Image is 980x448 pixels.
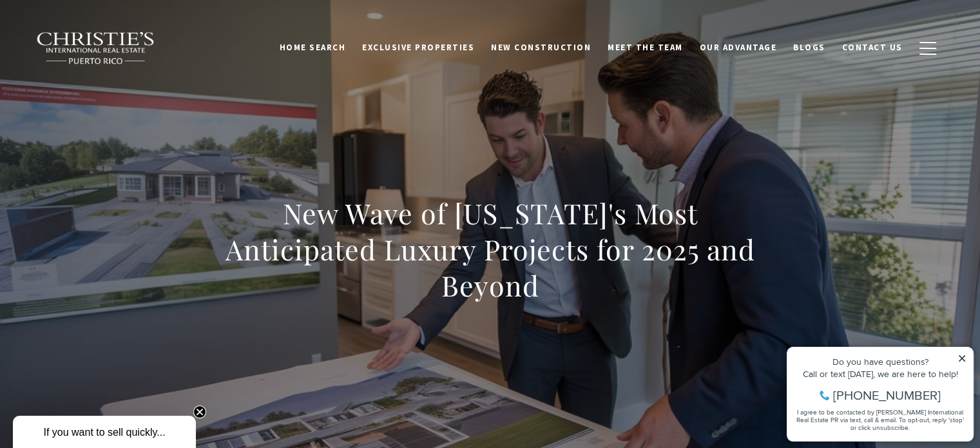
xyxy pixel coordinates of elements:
a: Home Search [271,35,354,60]
a: New Construction [483,35,599,60]
span: Our Advantage [700,42,777,53]
span: New Construction [491,42,591,53]
a: Blogs [785,35,834,60]
span: [PHONE_NUMBER] [53,61,160,73]
div: If you want to sell quickly... Close teaser [13,416,196,448]
span: I agree to be contacted by [PERSON_NAME] International Real Estate PR via text, call & email. To ... [16,79,184,104]
button: Close teaser [193,405,206,418]
div: Do you have questions? [14,29,186,38]
div: Call or text [DATE], we are here to help! [14,41,186,50]
a: Our Advantage [691,35,785,60]
button: button [911,30,945,67]
img: Christie's International Real Estate black text logo [36,32,156,65]
h1: New Wave of [US_STATE]'s Most Anticipated Luxury Projects for 2025 and Beyond [206,195,774,304]
a: Meet the Team [599,35,691,60]
a: Exclusive Properties [354,35,483,60]
span: If you want to sell quickly... [43,427,165,438]
span: Exclusive Properties [362,42,474,53]
span: Blogs [793,42,825,53]
span: Contact Us [842,42,903,53]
